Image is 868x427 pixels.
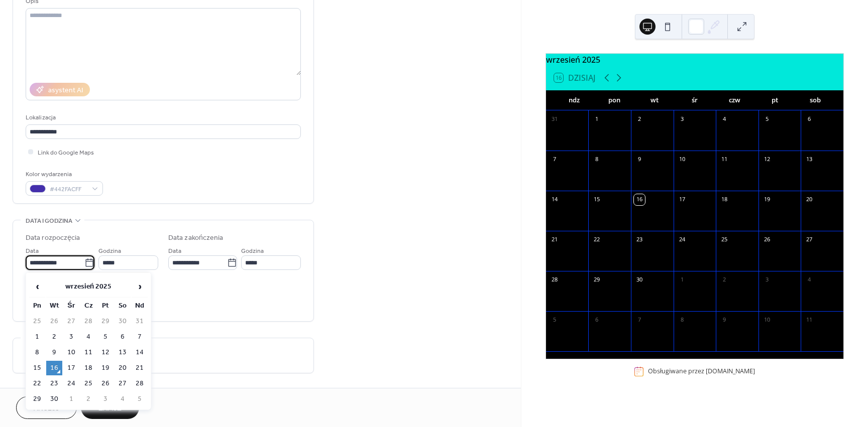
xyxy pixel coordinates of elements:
[804,154,815,165] div: 13
[26,246,39,256] span: Data
[677,234,688,245] div: 24
[97,392,114,406] td: 3
[29,361,45,375] td: 15
[594,90,634,110] div: pon
[719,315,730,326] div: 9
[132,330,148,344] td: 7
[26,169,101,180] div: Kolor wydarzenia
[115,361,131,375] td: 20
[63,345,79,360] td: 10
[46,392,62,406] td: 30
[26,233,80,243] div: Data rozpoczęcia
[554,90,594,110] div: ndz
[29,314,45,329] td: 25
[115,392,131,406] td: 4
[132,376,148,391] td: 28
[591,194,602,205] div: 15
[762,194,773,205] div: 19
[719,274,730,286] div: 2
[549,234,560,245] div: 21
[97,345,114,360] td: 12
[719,154,730,165] div: 11
[591,234,602,245] div: 22
[132,314,148,329] td: 31
[762,154,773,165] div: 12
[16,396,77,419] button: Anuluj
[132,299,148,313] th: Nd
[719,234,730,245] div: 25
[63,299,79,313] th: Śr
[80,361,96,375] td: 18
[26,216,72,226] span: Data i godzina
[719,114,730,125] div: 4
[591,114,602,125] div: 1
[80,314,96,329] td: 28
[80,330,96,344] td: 4
[804,194,815,205] div: 20
[804,315,815,326] div: 11
[46,361,62,375] td: 16
[29,345,45,360] td: 8
[34,403,59,414] span: Anuluj
[29,299,45,313] th: Pn
[549,154,560,165] div: 7
[115,299,131,313] th: So
[50,184,87,195] span: #442FACFF
[30,276,45,297] span: ‹
[634,315,645,326] div: 7
[63,392,79,406] td: 1
[634,114,645,125] div: 2
[29,392,45,406] td: 29
[591,315,602,326] div: 6
[132,276,147,297] span: ›
[675,90,715,110] div: śr
[98,403,122,414] span: Zapisz
[97,299,114,313] th: Pt
[46,276,131,298] th: wrzesień 2025
[46,314,62,329] td: 26
[46,376,62,391] td: 23
[80,345,96,360] td: 11
[63,330,79,344] td: 3
[38,148,94,158] span: Link do Google Maps
[63,361,79,375] td: 17
[634,194,645,205] div: 16
[80,299,96,313] th: Cz
[132,361,148,375] td: 21
[677,315,688,326] div: 8
[755,90,795,110] div: pt
[132,345,148,360] td: 14
[115,330,131,344] td: 6
[804,274,815,286] div: 4
[804,234,815,245] div: 27
[677,194,688,205] div: 17
[80,376,96,391] td: 25
[762,234,773,245] div: 26
[63,376,79,391] td: 24
[168,233,223,243] div: Data zakończenia
[97,314,114,329] td: 29
[132,392,148,406] td: 5
[715,90,755,110] div: czw
[97,361,114,375] td: 19
[762,315,773,326] div: 10
[719,194,730,205] div: 18
[591,274,602,286] div: 29
[762,274,773,286] div: 3
[26,112,299,123] div: Lokalizacja
[46,330,62,344] td: 2
[634,90,675,110] div: wt
[762,114,773,125] div: 5
[677,274,688,286] div: 1
[546,54,843,66] div: wrzesień 2025
[549,315,560,326] div: 5
[634,274,645,286] div: 30
[648,367,755,375] div: Obsługiwane przez
[549,274,560,286] div: 28
[97,376,114,391] td: 26
[706,367,755,375] a: [DOMAIN_NAME]
[634,154,645,165] div: 9
[549,114,560,125] div: 31
[241,246,264,256] span: Godzina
